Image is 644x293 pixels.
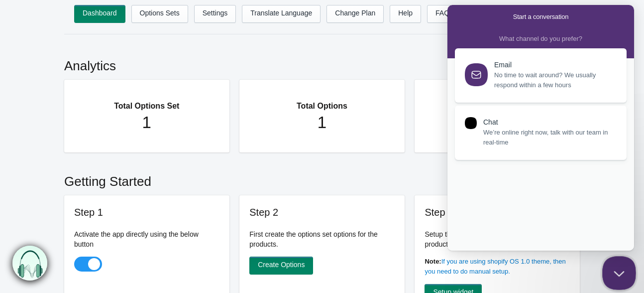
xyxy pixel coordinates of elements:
h1: 1 [84,113,210,133]
h1: 1 [259,113,385,133]
a: Create Options [249,257,313,275]
h3: Step 1 [74,205,219,219]
h2: Total Options [259,90,385,113]
p: First create the options set options for the products. [249,229,395,249]
h3: Step 3 [425,205,570,219]
iframe: Help Scout Beacon - Live Chat, Contact Form, and Knowledge Base [447,5,634,251]
a: Settings [194,5,236,23]
img: bxm.png [13,246,48,281]
a: Translate Language [242,5,321,23]
iframe: Help Scout Beacon - Close [602,256,636,290]
a: Change Plan [326,5,384,23]
a: Help [390,5,421,23]
h2: Current Plan [434,90,560,113]
a: Dashboard [74,5,125,23]
p: Setup the widget on the frontend at the product page. [425,229,570,249]
a: Options Sets [131,5,188,23]
h1: Basic [434,113,560,133]
b: Note: [425,258,441,265]
h3: Step 2 [249,205,395,219]
a: If you are using shopify OS 1.0 theme, then you need to do manual setup. [425,258,565,275]
a: FAQ [427,5,458,23]
p: Activate the app directly using the below button [74,229,219,249]
h2: Total Options Set [84,90,210,113]
h2: Getting Started [64,162,580,195]
h2: Analytics [64,47,580,80]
